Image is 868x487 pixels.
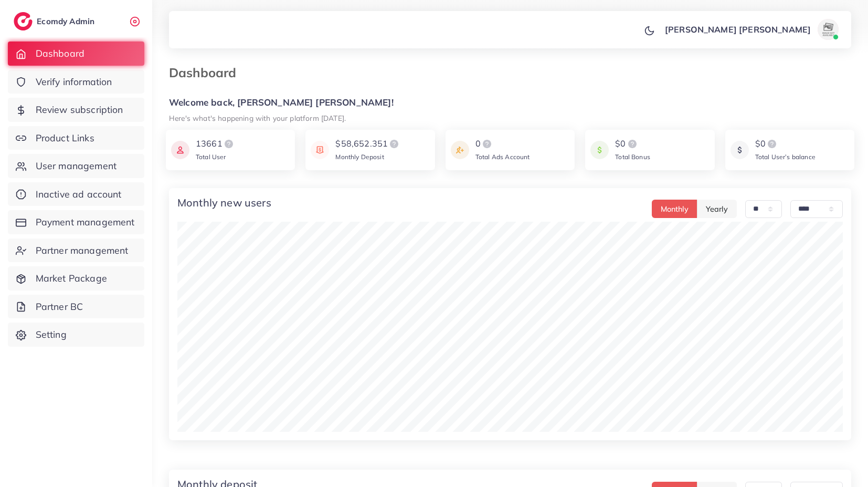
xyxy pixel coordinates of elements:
button: Yearly [697,200,737,218]
a: Market Package [8,266,144,291]
div: 13661 [196,138,235,150]
div: 0 [475,138,530,150]
small: Here's what's happening with your platform [DATE]. [169,113,346,122]
a: Partner management [8,239,144,263]
a: Review subscription [8,98,144,122]
span: Verify information [36,75,112,89]
img: logo [223,138,235,150]
span: Review subscription [36,103,123,117]
span: Inactive ad account [36,188,122,201]
span: Dashboard [36,47,84,60]
a: Verify information [8,70,144,94]
div: $58,652.351 [335,138,400,150]
button: Monthly [652,200,697,218]
img: logo [481,138,493,150]
a: [PERSON_NAME] [PERSON_NAME]avatar [659,19,843,40]
h4: Monthly new users [177,196,271,209]
a: User management [8,154,144,178]
img: icon payment [311,138,329,162]
img: icon payment [590,138,609,162]
a: Setting [8,323,144,347]
p: [PERSON_NAME] [PERSON_NAME] [665,23,811,36]
span: Total User’s balance [755,153,816,161]
img: logo [388,138,400,150]
img: icon payment [731,138,749,162]
span: User management [36,159,117,173]
h3: Dashboard [169,65,245,80]
span: Product Links [36,131,94,145]
span: Total User [196,153,226,161]
span: Setting [36,328,67,341]
span: Market Package [36,272,107,285]
img: logo [626,138,639,150]
img: logo [766,138,778,150]
img: logo [14,12,33,30]
span: Partner BC [36,300,83,314]
h2: Ecomdy Admin [37,16,97,26]
h5: Welcome back, [PERSON_NAME] [PERSON_NAME]! [169,97,851,108]
a: Inactive ad account [8,182,144,206]
a: Dashboard [8,42,144,66]
a: Partner BC [8,295,144,319]
span: Partner management [36,244,129,257]
a: Payment management [8,210,144,234]
img: icon payment [451,138,469,162]
img: icon payment [171,138,189,162]
a: Product Links [8,126,144,150]
span: Total Bonus [615,153,650,161]
div: $0 [755,138,816,150]
span: Total Ads Account [475,153,530,161]
img: avatar [818,19,839,40]
div: $0 [615,138,650,150]
span: Payment management [36,215,135,229]
span: Monthly Deposit [335,153,384,161]
a: logoEcomdy Admin [14,12,97,30]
